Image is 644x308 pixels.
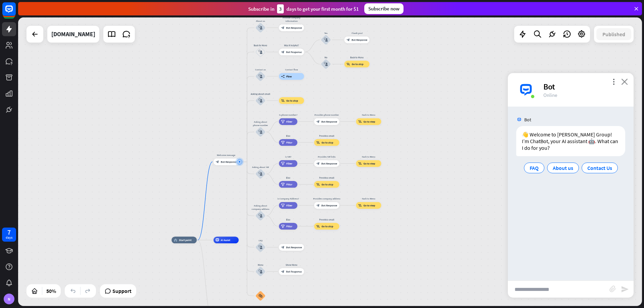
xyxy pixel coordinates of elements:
[358,120,362,123] i: block_goto
[216,160,219,164] i: block_bot_response
[251,120,271,127] div: Asking about phone number
[276,197,300,200] div: is Company Address?
[316,162,320,165] i: block_bot_response
[251,166,271,169] div: Asking about SM
[281,270,284,273] i: block_bot_response
[312,176,342,179] div: Provides email
[259,26,263,30] i: block_user_input
[286,99,298,102] span: Go to step
[364,3,404,14] div: Subscribe now
[312,197,342,200] div: Provides company address
[251,92,271,96] div: Asking about email
[281,162,285,165] i: filter
[281,204,285,207] i: filter
[276,218,300,221] div: Else
[277,4,284,13] div: 3
[259,294,262,298] i: block_faq
[286,270,302,273] span: Bot Response
[286,120,292,123] span: Filter
[286,50,302,54] span: Bot Response
[276,134,300,137] div: Else
[352,38,367,42] span: Bot Response
[276,176,300,179] div: Else
[259,50,263,54] i: block_user_input
[174,238,177,242] i: home_2
[276,68,307,71] div: Contact flow
[587,165,612,171] span: Contact Us
[281,99,285,102] i: block_goto
[286,183,292,186] span: Filter
[322,183,333,186] span: Go to step
[364,120,375,123] span: Go to step
[543,92,626,98] div: Online
[248,4,359,13] div: Subscribe in days to get your first month for $1
[621,78,628,85] i: close
[281,26,284,29] i: block_bot_response
[543,81,626,92] div: Bot
[354,113,384,117] div: Back to Menu
[259,99,263,103] i: block_user_input
[516,126,625,156] div: 👋 Welcome to [PERSON_NAME] Group! I’m ChatBot, your AI assistant 🤖. What can I do for you?
[358,204,362,207] i: block_goto
[259,269,263,273] i: block_user_input
[286,26,302,29] span: Bot Response
[251,204,271,211] div: Asking about company address
[259,130,263,134] i: block_user_input
[281,246,284,249] i: block_bot_response
[352,62,364,66] span: Go to step
[281,141,285,144] i: filter
[4,294,14,304] div: N
[316,56,336,59] div: No
[321,162,337,165] span: Bot Response
[596,28,631,40] button: Published
[621,285,629,293] i: send
[281,225,285,228] i: filter
[316,120,320,123] i: block_bot_response
[251,68,271,71] div: Contact us
[259,214,263,218] i: block_user_input
[51,26,95,43] div: bghealthplans.com
[346,38,350,42] i: block_bot_response
[276,44,307,47] div: Was it helpful?
[324,38,328,42] i: block_user_input
[316,225,320,228] i: block_goto
[610,78,617,85] i: more_vert
[354,197,384,200] div: Back to Menu
[2,228,16,242] a: 7 days
[316,141,320,144] i: block_goto
[286,162,292,165] span: Filter
[312,155,342,159] div: Provides SM links
[179,238,192,242] span: Start point
[276,155,300,159] div: is SM?
[312,113,342,117] div: Provides phone number
[286,225,292,228] span: Filter
[312,218,342,221] div: Provides email
[221,160,236,164] span: Bot Response
[281,183,285,186] i: filter
[259,74,263,78] i: block_user_input
[251,19,271,23] div: About us
[6,235,12,240] div: days
[259,245,263,249] i: block_user_input
[259,172,263,176] i: block_user_input
[112,286,131,296] span: Support
[281,75,285,78] i: builder_tree
[5,3,25,23] button: Open LiveChat chat widget
[321,204,337,207] span: Bot Response
[251,239,271,242] div: FAQ
[276,263,307,266] div: Show Menu
[211,153,241,157] div: Welcome message
[342,56,372,59] div: Back to Menu
[364,162,375,165] span: Go to step
[281,120,285,123] i: filter
[316,32,336,35] div: Yes
[322,141,333,144] span: Go to step
[221,238,230,242] span: AI Assist
[364,204,375,207] span: Go to step
[44,286,58,296] div: 50%
[276,113,300,117] div: Is phone number?
[321,120,337,123] span: Bot Response
[609,286,616,292] i: block_attachment
[354,155,384,159] div: Back to Menu
[316,183,320,186] i: block_goto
